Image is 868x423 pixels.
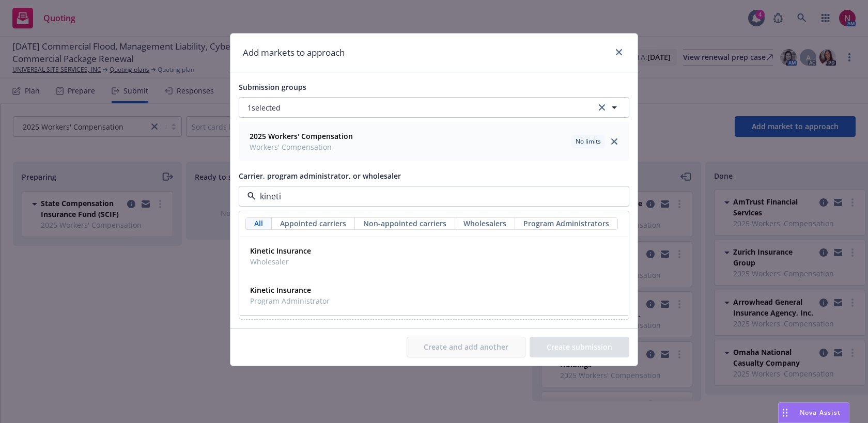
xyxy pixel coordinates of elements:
span: Appointed carriers [280,218,346,229]
a: clear selection [596,101,608,114]
span: 1 selected [247,102,281,113]
span: Program Administrator [250,295,330,306]
span: Carrier, program administrator, or wholesaler [239,171,401,181]
span: Nova Assist [800,408,841,417]
button: 1selectedclear selection [239,97,629,118]
span: Submission groups [239,82,306,92]
span: No limits [576,137,601,146]
div: Drag to move [779,403,792,422]
span: All [254,218,263,229]
strong: Kinetic Insurance [250,246,311,256]
a: close [608,135,621,148]
span: Workers' Compensation [250,142,353,152]
strong: 2025 Workers' Compensation [250,131,353,141]
span: Non-appointed carriers [363,218,446,229]
strong: Kinetic Insurance [250,285,311,295]
h1: Add markets to approach [243,46,345,59]
a: View Top Trading Partners [530,209,629,220]
span: Program Administrators [523,218,609,229]
span: Wholesaler [250,256,311,267]
button: Nova Assist [778,402,849,423]
input: Select a carrier, program administrator, or wholesaler [256,190,608,202]
a: close [613,46,625,58]
span: Wholesalers [463,218,506,229]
